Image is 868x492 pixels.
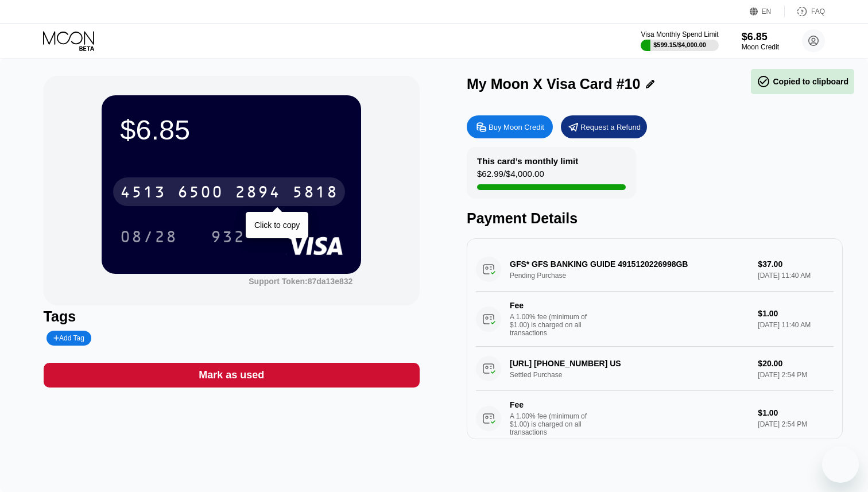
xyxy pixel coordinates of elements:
div: Fee [510,400,590,409]
div: Request a Refund [561,115,647,138]
div: Support Token:87da13e832 [249,277,352,286]
div: Support Token: 87da13e832 [249,277,352,286]
div: 5818 [292,184,338,203]
div: Request a Refund [580,122,641,132]
div: EN [750,6,785,17]
div: Click to copy [254,220,300,230]
div: Moon Credit [742,43,779,51]
div: EN [762,7,772,16]
div: 6500 [177,184,223,203]
div: Visa Monthly Spend Limit [641,30,718,38]
div: FeeA 1.00% fee (minimum of $1.00) is charged on all transactions$1.00[DATE] 2:54 PM [476,391,834,446]
div: This card’s monthly limit [477,156,578,166]
div: 4513 [120,184,166,203]
div: Tags [44,308,420,325]
div: Mark as used [44,363,420,388]
div: My Moon X Visa Card #10 [467,76,640,92]
iframe: Button to launch messaging window [822,446,859,483]
div: $6.85Moon Credit [742,31,779,51]
div: 932 [211,229,245,247]
div: $599.15 / $4,000.00 [653,41,706,48]
div: A 1.00% fee (minimum of $1.00) is charged on all transactions [510,313,596,337]
div: Fee [510,301,590,310]
div: Add Tag [53,334,84,342]
span:  [757,75,770,88]
div: $6.85 [742,31,779,43]
div: FeeA 1.00% fee (minimum of $1.00) is charged on all transactions$1.00[DATE] 11:40 AM [476,292,834,347]
div: $62.99 / $4,000.00 [477,169,544,184]
div: FAQ [785,6,825,17]
div: 4513650028945818 [113,177,345,206]
div: Buy Moon Credit [467,115,553,138]
div: Copied to clipboard [757,75,848,88]
div: Payment Details [467,210,843,227]
div: $1.00 [758,309,834,318]
div: $6.85 [120,114,343,146]
div: [DATE] 2:54 PM [758,420,834,428]
div: 932 [202,222,254,251]
div: Visa Monthly Spend Limit$599.15/$4,000.00 [641,30,718,51]
div: A 1.00% fee (minimum of $1.00) is charged on all transactions [510,412,596,436]
div: Mark as used [199,369,264,382]
div: Add Tag [46,331,91,346]
div: $1.00 [758,408,834,417]
div: 2894 [235,184,281,203]
div: 08/28 [120,229,177,247]
div: Buy Moon Credit [489,122,544,132]
div: 08/28 [111,222,186,251]
div: FAQ [811,7,825,16]
div: [DATE] 11:40 AM [758,321,834,329]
